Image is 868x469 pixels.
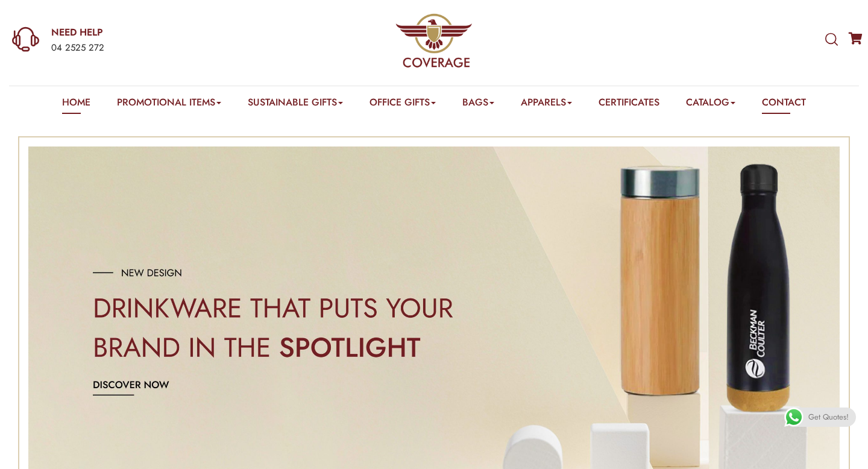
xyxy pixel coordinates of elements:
a: Catalog [686,95,735,114]
a: Sustainable Gifts [248,95,343,114]
div: 04 2525 272 [51,40,283,56]
a: Home [62,95,90,114]
a: Bags [462,95,494,114]
span: Get Quotes! [808,408,849,427]
a: NEED HELP [51,26,283,39]
a: Contact [762,95,806,114]
a: Certificates [599,95,659,114]
a: Apparels [521,95,572,114]
a: Office Gifts [370,95,436,114]
a: Promotional Items [117,95,221,114]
